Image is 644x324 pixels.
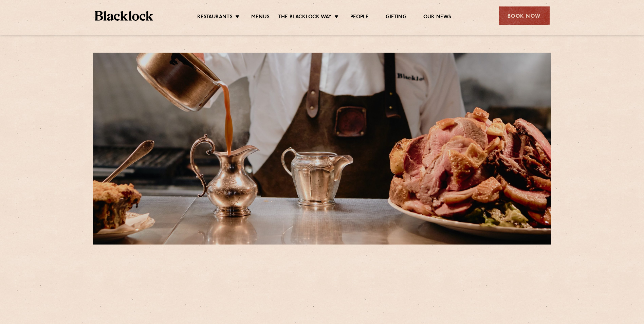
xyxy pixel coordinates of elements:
[278,14,332,21] a: The Blacklock Way
[350,14,369,21] a: People
[423,14,452,21] a: Our News
[386,14,406,21] a: Gifting
[251,14,270,21] a: Menus
[197,14,233,21] a: Restaurants
[95,11,153,21] img: BL_Textured_Logo-footer-cropped.svg
[499,6,550,25] div: Book Now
